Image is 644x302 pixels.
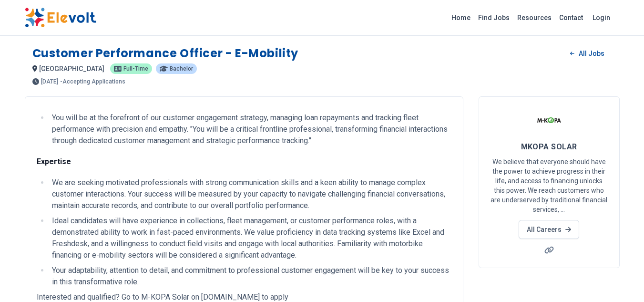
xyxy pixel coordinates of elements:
[555,10,587,25] a: Contact
[41,79,58,84] span: [DATE]
[60,79,125,84] p: - Accepting Applications
[491,157,608,214] p: We believe that everyone should have the power to achieve progress in their life, and access to f...
[49,265,451,288] li: Your adaptability, attention to detail, and commitment to professional customer engagement will b...
[537,108,561,132] img: MKOPA SOLAR
[123,66,148,72] span: Full-time
[448,10,474,25] a: Home
[587,8,616,27] a: Login
[37,157,71,166] strong: Expertise
[519,220,579,239] a: All Careers
[32,46,299,61] h1: Customer Performance Officer - E-Mobility
[25,8,96,28] img: Elevolt
[49,112,451,146] li: You will be at the forefront of our customer engagement strategy, managing loan repayments and tr...
[513,10,555,25] a: Resources
[562,46,612,61] a: All Jobs
[49,215,451,261] li: Ideal candidates will have experience in collections, fleet management, or customer performance r...
[170,66,193,72] span: Bachelor
[521,142,577,151] span: MKOPA SOLAR
[474,10,513,25] a: Find Jobs
[49,177,451,211] li: We are seeking motivated professionals with strong communication skills and a keen ability to man...
[39,65,104,73] span: [GEOGRAPHIC_DATA]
